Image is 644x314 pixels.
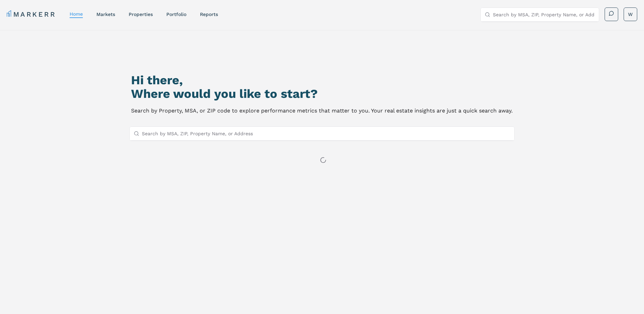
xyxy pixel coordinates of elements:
[142,127,511,140] input: Search by MSA, ZIP, Property Name, or Address
[129,12,153,17] a: properties
[628,11,633,18] span: W
[131,106,513,116] p: Search by Property, MSA, or ZIP code to explore performance metrics that matter to you. Your real...
[624,7,637,21] button: W
[70,11,83,17] a: home
[131,87,513,101] h2: Where would you like to start?
[493,8,595,21] input: Search by MSA, ZIP, Property Name, or Address
[7,10,56,19] a: MARKERR
[200,12,218,17] a: reports
[131,73,513,87] h1: Hi there,
[96,12,115,17] a: markets
[166,12,186,17] a: Portfolio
